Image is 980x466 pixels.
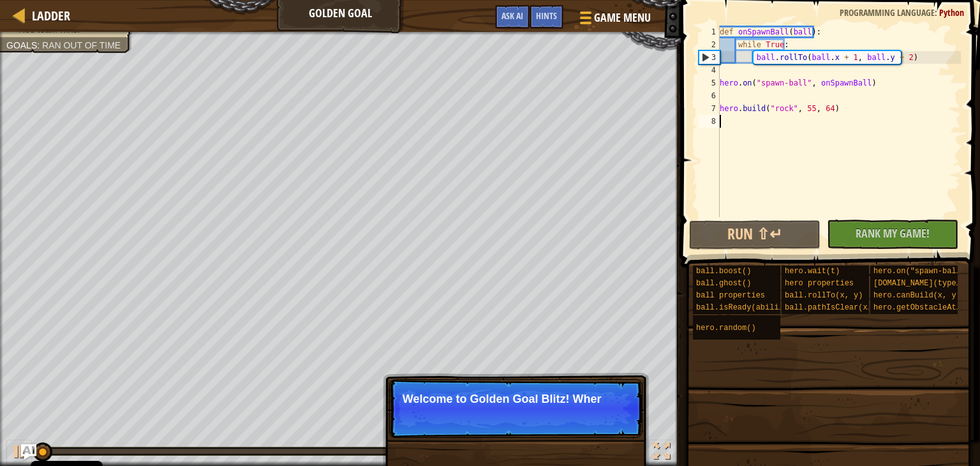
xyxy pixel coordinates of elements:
[785,291,863,300] span: ball.rollTo(x, y)
[21,444,36,460] button: Ask AI
[696,303,792,312] span: ball.isReady(ability)
[501,10,523,22] span: Ask AI
[699,77,720,89] div: 5
[26,7,70,24] a: Ladder
[827,220,958,249] button: Rank My Game!
[696,291,765,300] span: ball properties
[699,38,720,51] div: 2
[696,267,751,276] span: ball.boost()
[403,393,629,405] p: Welcome to Golden Goal Blitz! Wher
[935,6,939,19] span: :
[785,267,840,276] span: hero.wait(t)
[699,89,720,102] div: 6
[785,303,886,312] span: ball.pathIsClear(x, y)
[42,40,121,50] span: Ran out of time
[856,225,930,241] span: Rank My Game!
[699,64,720,77] div: 4
[873,291,961,300] span: hero.canBuild(x, y)
[785,279,854,288] span: hero properties
[699,102,720,115] div: 7
[536,10,557,22] span: Hints
[570,5,658,35] button: Game Menu
[594,10,651,26] span: Game Menu
[6,440,32,466] button: Ctrl + P: Play
[840,6,935,19] span: Programming language
[699,51,720,64] div: 3
[495,5,530,29] button: Ask AI
[696,324,756,333] span: hero.random()
[37,40,42,50] span: :
[649,440,674,466] button: Toggle fullscreen
[699,26,720,38] div: 1
[689,220,820,250] button: Run ⇧↵
[32,7,70,24] span: Ladder
[6,40,37,50] span: Goals
[696,279,751,288] span: ball.ghost()
[939,6,964,19] span: Python
[699,115,720,128] div: 8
